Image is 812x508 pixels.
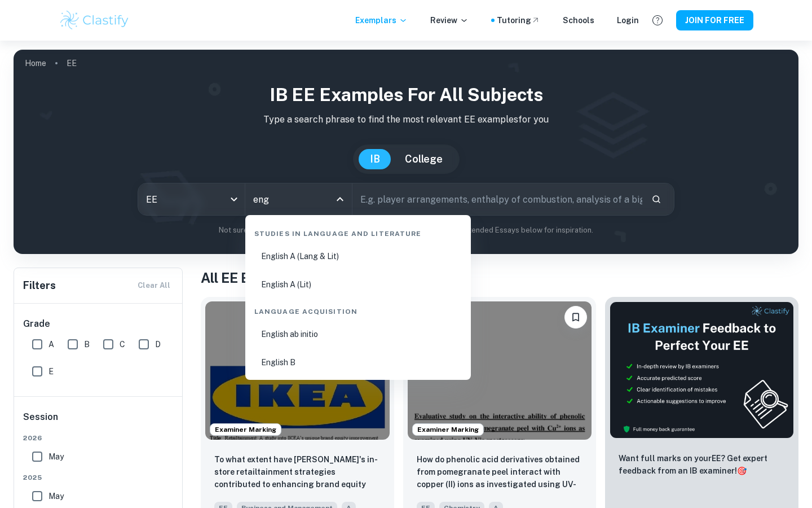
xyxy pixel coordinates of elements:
[205,301,390,440] img: Business and Management EE example thumbnail: To what extent have IKEA's in-store reta
[14,50,798,254] img: profile cover
[563,14,594,27] a: Schools
[648,11,667,30] button: Help and Feedback
[84,338,90,351] span: B
[250,271,466,297] li: English A (Lit)
[23,225,789,236] p: Not sure what to search for? You can always look through our example Extended Essays below for in...
[210,424,281,435] span: Examiner Marking
[23,472,174,483] span: 2025
[250,297,466,321] div: Language Acquisition
[138,183,245,215] div: EE
[59,9,130,32] img: Clastify logo
[617,14,639,27] a: Login
[23,278,56,294] h6: Filters
[676,10,753,30] button: JOIN FOR FREE
[250,349,466,375] li: English B
[647,190,666,209] button: Search
[619,452,785,477] p: Want full marks on your EE ? Get expert feedback from an IB examiner!
[214,453,381,492] p: To what extent have IKEA's in-store retailtainment strategies contributed to enhancing brand equi...
[23,113,789,126] p: Type a search phrase to find the most relevant EE examples for you
[332,191,348,207] button: Close
[352,183,642,215] input: E.g. player arrangements, enthalpy of combustion, analysis of a big city...
[67,57,77,69] p: EE
[359,149,391,169] button: IB
[48,490,64,502] span: May
[413,424,483,435] span: Examiner Marking
[497,14,540,27] a: Tutoring
[564,306,587,329] button: Please log in to bookmark exemplars
[250,243,466,269] li: English A (Lang & Lit)
[23,317,174,331] h6: Grade
[120,338,125,351] span: C
[201,268,798,288] h1: All EE Examples
[737,466,747,475] span: 🎯
[430,14,469,27] p: Review
[408,301,592,440] img: Chemistry EE example thumbnail: How do phenolic acid derivatives obtaine
[417,453,583,492] p: How do phenolic acid derivatives obtained from pomegranate peel interact with copper (II) ions as...
[250,321,466,347] li: English ab initio
[23,81,789,108] h1: IB EE examples for all subjects
[155,338,161,351] span: D
[23,410,174,433] h6: Session
[25,55,46,71] a: Home
[48,338,54,351] span: A
[250,220,466,243] div: Studies in Language and Literature
[610,301,794,439] img: Thumbnail
[48,365,54,378] span: E
[355,14,408,27] p: Exemplars
[23,433,174,443] span: 2026
[48,450,64,463] span: May
[394,149,454,169] button: College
